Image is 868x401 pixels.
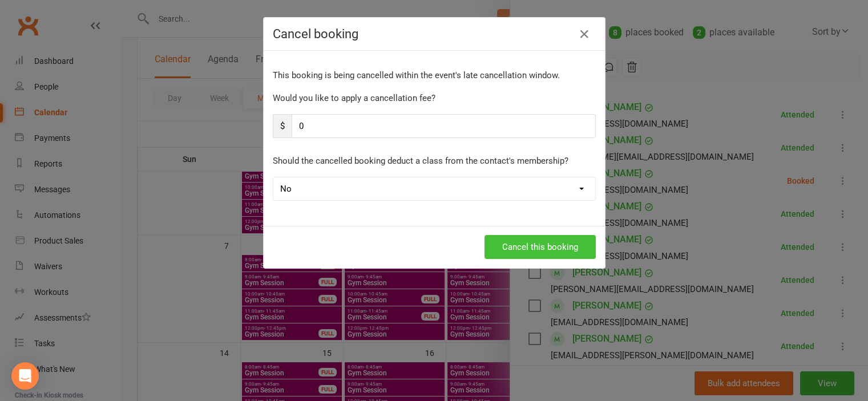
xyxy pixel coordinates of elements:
p: Should the cancelled booking deduct a class from the contact's membership? [273,154,596,168]
h4: Cancel booking [273,27,596,41]
div: Open Intercom Messenger [11,362,39,390]
p: Would you like to apply a cancellation fee? [273,91,596,105]
button: Close [575,25,594,43]
p: This booking is being cancelled within the event's late cancellation window. [273,68,596,82]
span: $ [273,114,292,138]
button: Cancel this booking [485,235,596,259]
